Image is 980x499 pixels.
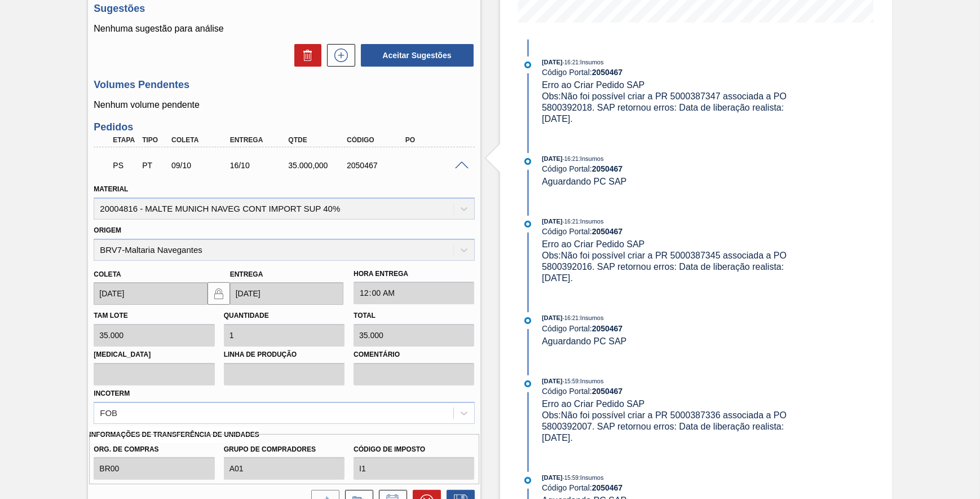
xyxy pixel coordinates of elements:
input: dd/mm/yyyy [230,282,343,305]
span: [DATE] [542,218,562,225]
div: Código [344,136,409,144]
span: : Insumos [579,155,604,162]
img: locked [212,287,226,300]
div: Excluir Sugestões [289,44,321,67]
div: Qtde [285,136,350,144]
label: [MEDICAL_DATA] [94,347,214,363]
label: Código de Imposto [354,441,474,458]
span: : Insumos [579,218,604,225]
span: Obs: Não foi possível criar a PR 5000387336 associada a PO 5800392007. SAP retornou erros: Data d... [542,410,789,443]
label: Coleta [94,270,121,278]
strong: 2050467 [592,387,623,396]
button: locked [208,282,230,305]
p: PS [113,161,137,170]
strong: 2050467 [592,324,623,333]
span: Obs: Não foi possível criar a PR 5000387345 associada a PO 5800392016. SAP retornou erros: Data d... [542,251,789,283]
span: Aguardando PC SAP [542,336,626,346]
div: Aguardando PC SAP [110,153,140,178]
strong: 2050467 [592,164,623,173]
span: [DATE] [542,474,562,481]
label: Total [354,312,376,319]
img: atual [524,317,531,324]
span: - 16:21 [563,156,579,162]
label: Grupo de Compradores [224,441,345,458]
label: Origem [94,226,121,234]
span: - 16:21 [563,315,579,321]
div: Código Portal: [542,164,810,173]
span: Erro ao Criar Pedido SAP [542,399,644,409]
div: Nova sugestão [321,44,355,67]
strong: 2050467 [592,68,623,77]
div: Entrega [227,136,292,144]
label: Linha de Produção [224,347,345,363]
strong: 2050467 [592,227,623,236]
div: Coleta [169,136,233,144]
span: : Insumos [579,474,604,481]
p: Nenhum volume pendente [94,100,474,110]
div: Código Portal: [542,387,810,396]
label: Material [94,185,128,193]
img: atual [524,62,531,68]
img: atual [524,158,531,165]
div: Tipo [139,136,169,144]
label: Quantidade [224,312,269,319]
label: Org. de Compras [94,441,214,458]
span: - 15:59 [563,475,579,481]
h3: Pedidos [94,121,474,133]
strong: 2050467 [592,483,623,492]
h3: Sugestões [94,3,474,15]
span: [DATE] [542,59,562,65]
span: : Insumos [579,314,604,321]
button: Aceitar Sugestões [361,44,474,67]
div: Código Portal: [542,68,810,77]
span: - 15:59 [563,378,579,384]
span: Aguardando PC SAP [542,177,626,186]
label: Entrega [230,270,263,278]
div: Código Portal: [542,483,810,492]
span: : Insumos [579,59,604,65]
div: FOB [100,408,117,418]
span: [DATE] [542,314,562,321]
div: Código Portal: [542,227,810,236]
label: Tam lote [94,312,127,319]
span: - 16:21 [563,218,579,225]
span: Erro ao Criar Pedido SAP [542,80,644,90]
span: Erro ao Criar Pedido SAP [542,239,644,249]
label: Comentário [354,347,474,363]
img: atual [524,221,531,227]
p: Nenhuma sugestão para análise [94,24,474,34]
span: - 16:21 [563,59,579,65]
span: [DATE] [542,155,562,162]
img: atual [524,380,531,387]
label: Hora Entrega [354,266,474,282]
div: 2050467 [344,161,409,170]
div: 09/10/2025 [169,161,233,170]
span: : Insumos [579,378,604,384]
label: Incoterm [94,389,130,397]
div: 35.000,000 [285,161,350,170]
h3: Volumes Pendentes [94,79,474,91]
img: atual [524,477,531,484]
div: PO [403,136,467,144]
div: 16/10/2025 [227,161,292,170]
span: Obs: Não foi possível criar a PR 5000387347 associada a PO 5800392018. SAP retornou erros: Data d... [542,91,789,124]
div: Pedido de Transferência [139,161,169,170]
div: Aceitar Sugestões [355,43,475,68]
div: Etapa [110,136,140,144]
span: [DATE] [542,378,562,384]
label: Informações de Transferência de Unidades [89,427,259,443]
div: Código Portal: [542,324,810,333]
input: dd/mm/yyyy [94,282,207,305]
